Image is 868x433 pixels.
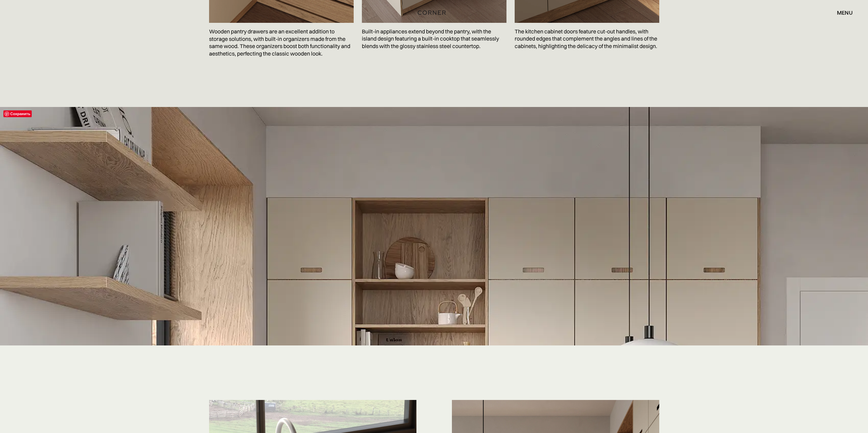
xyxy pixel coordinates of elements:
div: menu [837,10,853,15]
p: Wooden pantry drawers are an excellent addition to storage solutions, with built-in organizers ma... [209,23,354,62]
div: menu [830,7,853,18]
p: Built-in appliances extend beyond the pantry, with the island design featuring a built-in cooktop... [362,23,506,55]
span: Сохранить [3,110,32,117]
p: The kitchen cabinet doors feature cut-out handles, with rounded edges that complement the angles ... [515,23,659,55]
a: home [401,8,467,17]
